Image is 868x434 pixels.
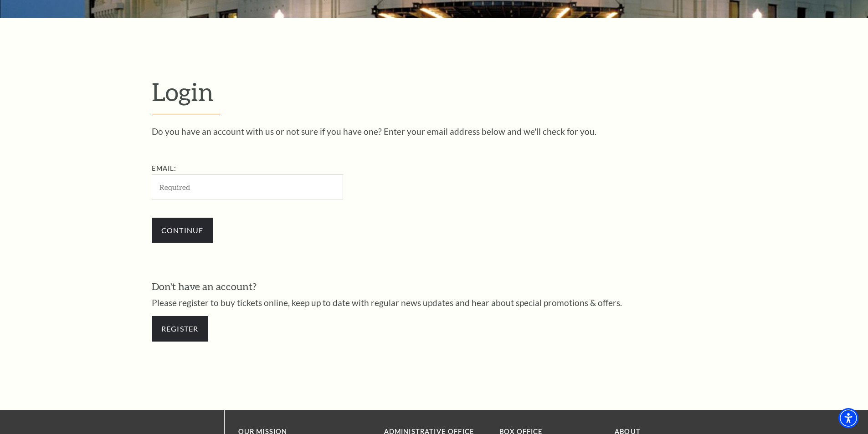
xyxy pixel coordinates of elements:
[152,316,208,342] a: Register
[838,408,858,428] div: Accessibility Menu
[152,280,717,294] h3: Don't have an account?
[152,218,213,243] input: Submit button
[152,298,717,307] p: Please register to buy tickets online, keep up to date with regular news updates and hear about s...
[152,127,717,136] p: Do you have an account with us or not sure if you have one? Enter your email address below and we...
[152,77,214,106] span: Login
[152,174,343,199] input: Required
[152,164,177,172] label: Email:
